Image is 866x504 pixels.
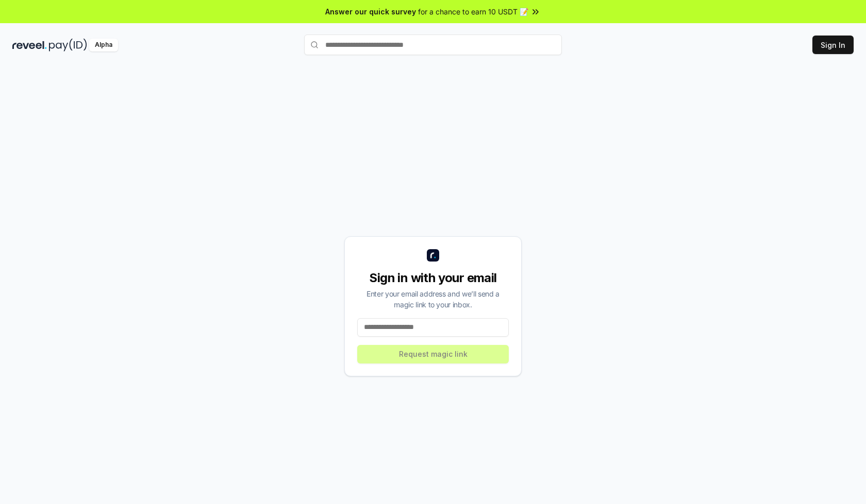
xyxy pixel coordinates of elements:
[12,39,47,51] img: reveel_dark
[427,249,439,262] img: logo_small
[325,6,416,17] span: Answer our quick survey
[357,270,509,286] div: Sign in with your email
[418,6,528,17] span: for a chance to earn 10 USDT 📝
[812,36,854,54] button: Sign In
[89,39,118,51] div: Alpha
[49,39,87,51] img: pay_id
[357,288,509,310] div: Enter your email address and we’ll send a magic link to your inbox.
